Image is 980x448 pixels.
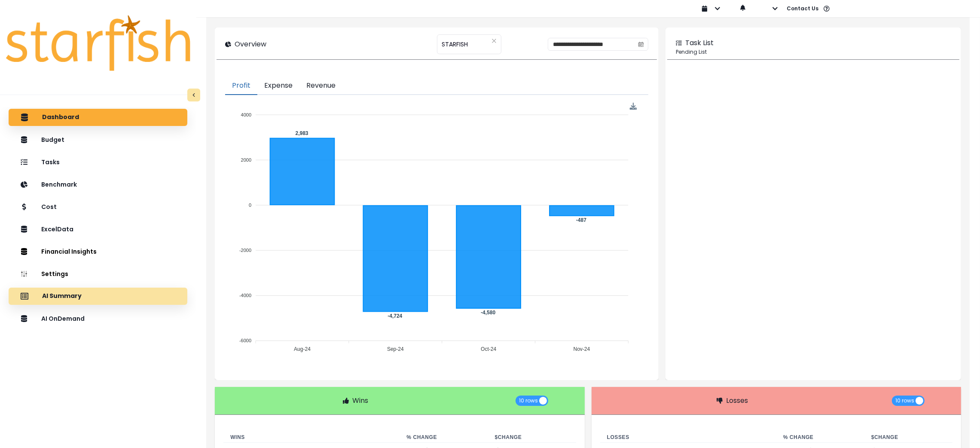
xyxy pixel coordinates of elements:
th: % Change [776,432,864,443]
p: AI Summary [42,292,82,300]
th: $ Change [864,432,953,443]
img: Download Profit [630,103,637,110]
tspan: 2000 [241,157,251,163]
button: Budget [9,131,187,148]
button: Tasks [9,153,187,171]
button: ExcelData [9,221,187,238]
th: $ Change [488,432,576,443]
p: Dashboard [42,114,79,121]
tspan: -4000 [239,293,251,298]
button: AI Summary [9,288,187,305]
tspan: Nov-24 [574,347,590,353]
p: Benchmark [41,181,77,188]
th: Losses [600,432,776,443]
tspan: -6000 [239,338,251,343]
button: Benchmark [9,176,187,193]
tspan: Aug-24 [294,347,311,353]
p: ExcelData [41,226,73,233]
svg: close [492,38,497,43]
span: 10 rows [519,396,538,406]
p: Wins [352,396,368,406]
p: Losses [726,396,748,406]
button: Clear [492,37,497,45]
p: Overview [235,39,266,49]
span: STARFISH [442,35,468,53]
tspan: 4000 [241,112,251,117]
svg: calendar [638,41,644,47]
p: Cost [41,203,57,211]
button: Dashboard [9,109,187,126]
p: Task List [685,38,714,48]
tspan: Sep-24 [387,347,404,353]
button: AI OnDemand [9,310,187,327]
th: Wins [223,432,400,443]
tspan: 0 [249,203,251,208]
div: Menu [630,103,637,110]
button: Profit [225,77,257,95]
tspan: Oct-24 [481,347,496,353]
button: Financial Insights [9,243,187,260]
button: Settings [9,265,187,282]
button: Expense [257,77,299,95]
p: AI OnDemand [41,315,85,322]
p: Pending List [676,48,951,56]
th: % Change [400,432,488,443]
p: Tasks [41,159,60,166]
button: Revenue [299,77,342,95]
tspan: -2000 [239,248,251,253]
span: 10 rows [895,396,914,406]
button: Cost [9,198,187,215]
p: Budget [41,136,64,144]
